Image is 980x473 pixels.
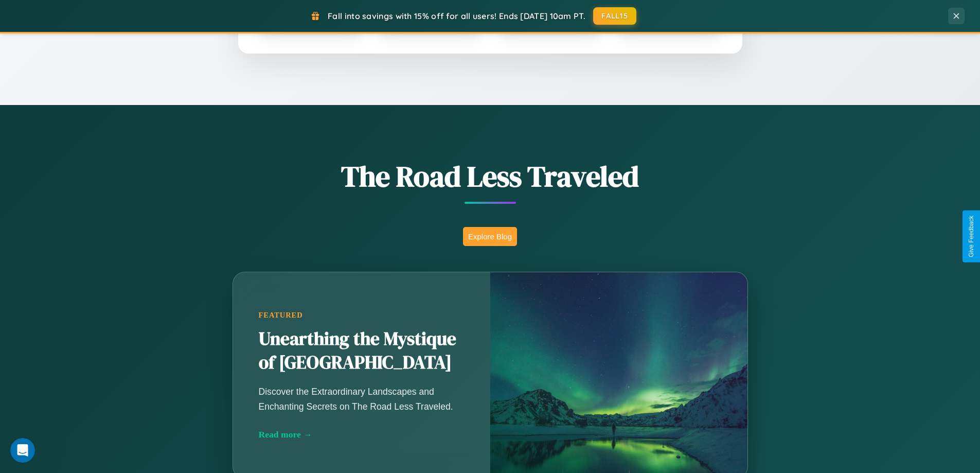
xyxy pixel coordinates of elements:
div: Give Feedback [968,216,975,257]
h1: The Road Less Traveled [182,156,799,196]
h2: Unearthing the Mystique of [GEOGRAPHIC_DATA] [259,327,465,375]
div: Read more → [259,429,465,440]
p: Discover the Extraordinary Landscapes and Enchanting Secrets on The Road Less Traveled. [259,384,465,413]
div: Featured [259,311,465,320]
iframe: Intercom live chat [10,438,35,463]
button: FALL15 [593,7,636,25]
span: Fall into savings with 15% off for all users! Ends [DATE] 10am PT. [328,11,585,21]
button: Explore Blog [463,227,517,246]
